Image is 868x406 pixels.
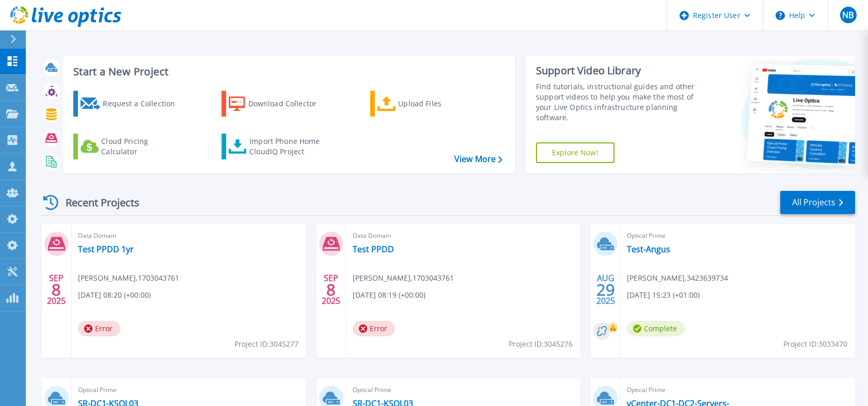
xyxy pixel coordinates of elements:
a: Request a Collection [73,91,188,117]
span: [DATE] 15:23 (+01:00) [627,289,700,301]
span: Error [353,321,395,336]
span: 8 [52,285,61,294]
div: Find tutorials, instructional guides and other support videos to help you make the most of your L... [536,82,703,123]
span: Optical Prime [78,384,300,396]
a: Explore Now! [536,142,614,163]
span: Data Domain [353,230,575,241]
div: Support Video Library [536,64,703,77]
div: SEP 2025 [321,271,341,308]
span: Optical Prime [627,384,849,396]
a: Upload Files [370,91,485,117]
span: [PERSON_NAME] , 1703043761 [353,272,454,284]
a: Test PPDD 1yr [78,244,134,254]
span: NB [842,11,854,19]
span: [DATE] 08:19 (+00:00) [353,289,425,301]
span: Error [78,321,120,336]
div: Upload Files [398,93,481,114]
span: Data Domain [78,230,300,241]
div: Recent Projects [40,190,153,215]
div: Import Phone Home CloudIQ Project [249,136,330,157]
div: Request a Collection [103,93,185,114]
h3: Start a New Project [73,66,502,77]
span: [DATE] 08:20 (+00:00) [78,289,151,301]
span: [PERSON_NAME] , 1703043761 [78,272,179,284]
div: Download Collector [248,93,331,114]
span: Optical Prime [353,384,575,396]
span: Complete [627,321,685,336]
span: Project ID: 3045277 [234,338,298,350]
div: AUG 2025 [596,271,616,308]
span: 8 [326,285,336,294]
a: Download Collector [222,91,337,117]
span: Project ID: 3033470 [783,338,847,350]
a: Cloud Pricing Calculator [73,134,188,159]
a: Test-Angus [627,244,670,254]
div: Cloud Pricing Calculator [101,136,184,157]
span: [PERSON_NAME] , 3423639734 [627,272,728,284]
a: All Projects [780,191,855,214]
div: SEP 2025 [46,271,66,308]
span: 29 [596,285,615,294]
a: View More [454,154,502,164]
a: Test PPDD [353,244,394,254]
span: Optical Prime [627,230,849,241]
span: Project ID: 3045276 [509,338,573,350]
